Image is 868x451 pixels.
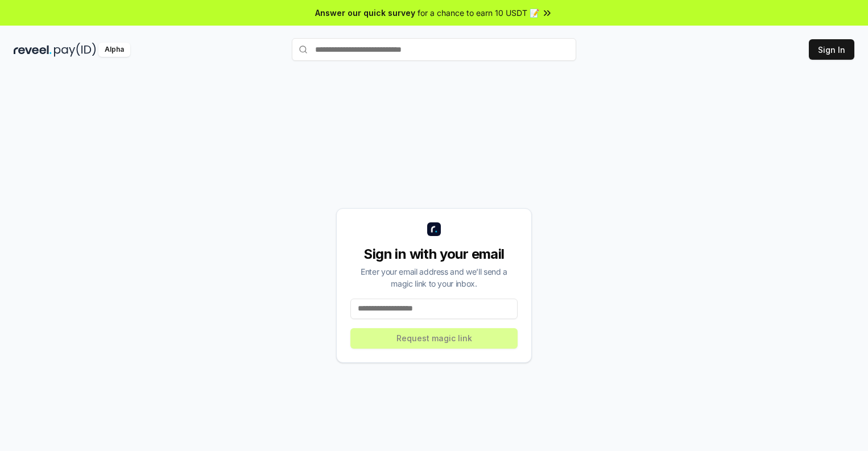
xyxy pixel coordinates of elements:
[418,7,539,19] span: for a chance to earn 10 USDT 📝
[14,43,52,57] img: reveel_dark
[427,222,441,236] img: logo_small
[54,43,96,57] img: pay_id
[350,266,518,289] div: Enter your email address and we’ll send a magic link to your inbox.
[315,7,415,19] span: Answer our quick survey
[809,39,854,60] button: Sign In
[98,43,130,57] div: Alpha
[350,245,518,263] div: Sign in with your email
